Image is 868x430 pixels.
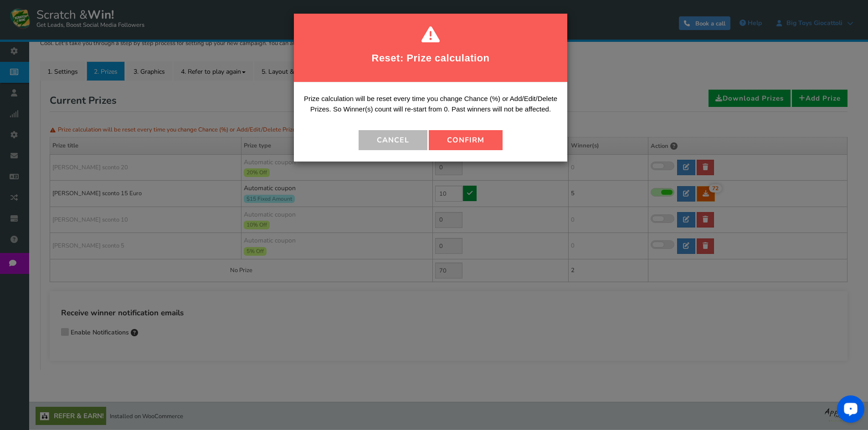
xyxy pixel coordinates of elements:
[305,46,556,71] h2: Reset: Prize calculation
[429,130,503,150] button: Confirm
[830,392,868,430] iframe: LiveChat chat widget
[301,94,560,121] p: Prize calculation will be reset every time you change Chance (%) or Add/Edit/Delete Prizes. So Wi...
[359,130,427,150] button: Cancel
